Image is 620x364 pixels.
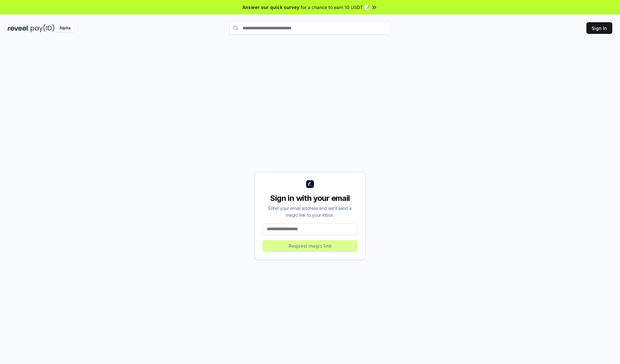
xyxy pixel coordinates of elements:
button: Sign In [586,22,612,34]
img: pay_id [31,24,55,32]
div: Enter your email address and we’ll send a magic link to your inbox. [263,205,357,218]
span: for a chance to earn 10 USDT 📝 [301,4,370,11]
div: Sign in with your email [263,193,357,203]
div: Alpha [56,24,74,32]
img: reveel_dark [8,24,29,32]
img: logo_small [306,180,314,188]
span: Answer our quick survey [243,4,299,11]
